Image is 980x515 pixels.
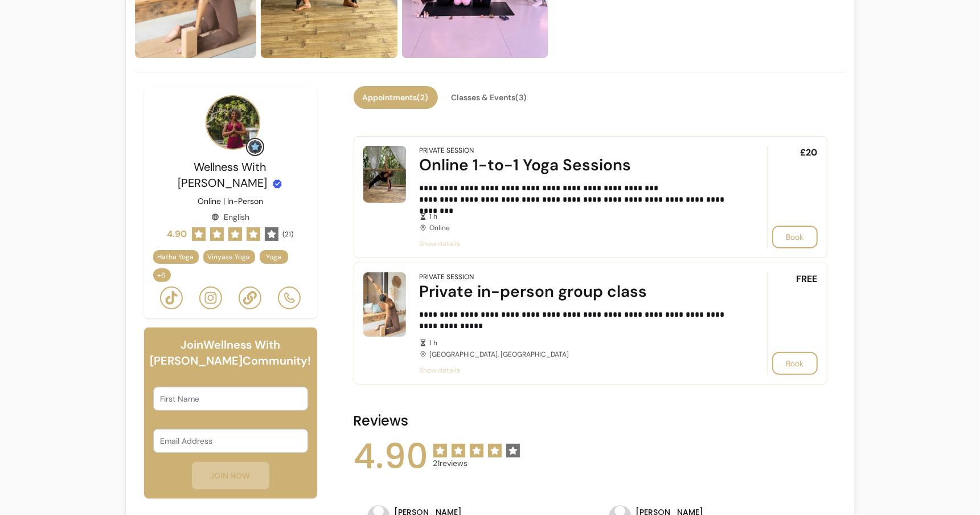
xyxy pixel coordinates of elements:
span: 4.90 [354,439,429,473]
div: Private Session [420,272,474,281]
button: Appointments(2) [354,86,438,109]
span: + 6 [155,271,169,280]
div: [GEOGRAPHIC_DATA], [GEOGRAPHIC_DATA] [420,338,735,359]
span: Show details [420,239,735,248]
img: Online 1-to-1 Yoga Sessions [363,146,406,203]
button: Classes & Events(3) [442,86,536,109]
p: Online | In-Person [198,195,263,207]
span: Vinyasa Yoga [208,252,251,261]
span: 4.90 [167,227,187,241]
input: First Name [161,393,301,404]
input: Email Address [161,435,301,447]
div: English [211,211,249,223]
h2: Reviews [354,412,827,430]
span: £20 [801,146,818,160]
span: Wellness With [PERSON_NAME] [178,160,267,190]
span: Yoga [266,252,281,261]
div: Private in-person group class [420,281,735,302]
div: Online 1-to-1 Yoga Sessions [420,155,735,175]
button: Book [772,226,818,248]
span: 21 reviews [433,457,520,469]
span: Show details [420,366,735,375]
span: 1 h [430,212,735,221]
img: Grow [248,140,262,154]
h6: Join Wellness With [PERSON_NAME] Community! [150,337,311,369]
span: ( 21 ) [283,230,294,239]
img: Private in-person group class [363,272,406,337]
span: FREE [797,272,818,286]
span: 1 h [430,338,735,348]
div: Private Session [420,146,474,155]
div: Online [420,212,735,232]
span: Hatha Yoga [158,252,194,261]
img: Provider image [206,95,260,150]
button: Book [772,352,818,375]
